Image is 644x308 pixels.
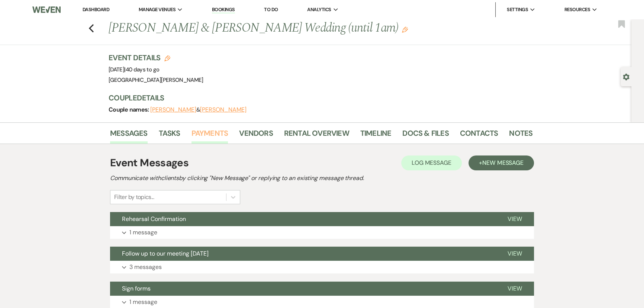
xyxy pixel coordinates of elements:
[402,127,448,144] a: Docs & Files
[122,215,186,223] span: Rehearsal Confirmation
[110,155,189,171] h1: Event Messages
[507,6,528,13] span: Settings
[139,6,176,13] span: Manage Venues
[109,66,159,73] span: [DATE]
[623,73,629,80] button: Open lead details
[482,159,524,167] span: New Message
[212,6,235,13] a: Bookings
[401,155,462,170] button: Log Message
[83,6,109,13] a: Dashboard
[564,6,590,13] span: Resources
[129,262,162,272] p: 3 messages
[129,297,157,307] p: 1 message
[109,106,150,113] span: Couple names:
[110,282,496,296] button: Sign forms
[110,261,534,273] button: 3 messages
[508,285,522,292] span: View
[264,6,278,13] a: To Do
[126,66,160,73] span: 40 days to go
[124,66,159,73] span: |
[109,52,203,63] h3: Event Details
[200,107,246,113] button: [PERSON_NAME]
[122,285,151,292] span: Sign forms
[509,127,532,144] a: Notes
[307,6,331,13] span: Analytics
[191,127,228,144] a: Payments
[496,282,534,296] button: View
[508,215,522,223] span: View
[468,155,534,170] button: +New Message
[110,174,534,183] h2: Communicate with clients by clicking "New Message" or replying to an existing message thread.
[32,2,61,17] img: Weven Logo
[159,127,180,144] a: Tasks
[239,127,273,144] a: Vendors
[284,127,349,144] a: Rental Overview
[508,250,522,257] span: View
[110,226,534,239] button: 1 message
[150,106,246,113] span: &
[109,19,442,37] h1: [PERSON_NAME] & [PERSON_NAME] Wedding (until 1am)
[109,93,525,103] h3: Couple Details
[412,159,451,167] span: Log Message
[150,107,196,113] button: [PERSON_NAME]
[110,247,496,261] button: Follow up to our meeting [DATE]
[109,76,203,84] span: [GEOGRAPHIC_DATA][PERSON_NAME]
[402,26,408,33] button: Edit
[122,250,209,257] span: Follow up to our meeting [DATE]
[110,127,148,144] a: Messages
[460,127,498,144] a: Contacts
[114,193,154,202] div: Filter by topics...
[496,247,534,261] button: View
[129,228,157,237] p: 1 message
[496,212,534,226] button: View
[360,127,392,144] a: Timeline
[110,212,496,226] button: Rehearsal Confirmation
